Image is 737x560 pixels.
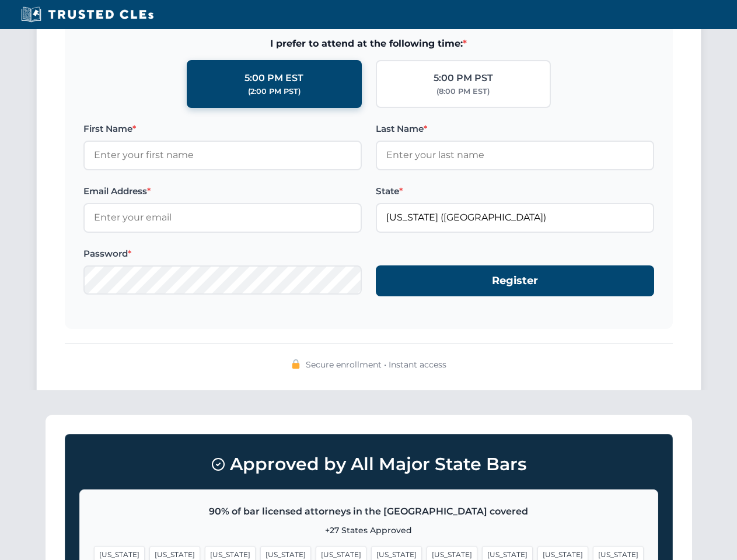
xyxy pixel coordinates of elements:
[18,6,157,23] img: Trusted CLEs
[376,265,654,296] button: Register
[244,71,303,86] div: 5:00 PM EST
[83,122,362,136] label: First Name
[306,358,446,371] span: Secure enrollment • Instant access
[376,203,654,232] input: Florida (FL)
[83,36,654,51] span: I prefer to attend at the following time:
[83,141,362,170] input: Enter your first name
[94,504,644,519] p: 90% of bar licensed attorneys in the [GEOGRAPHIC_DATA] covered
[83,184,362,198] label: Email Address
[83,203,362,232] input: Enter your email
[376,122,654,136] label: Last Name
[83,247,362,261] label: Password
[79,449,658,480] h3: Approved by All Major State Bars
[94,524,644,537] p: +27 States Approved
[434,71,493,86] div: 5:00 PM PST
[376,141,654,170] input: Enter your last name
[436,86,490,97] div: (8:00 PM EST)
[248,86,301,97] div: (2:00 PM PST)
[376,184,654,198] label: State
[291,359,301,369] img: 🔒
